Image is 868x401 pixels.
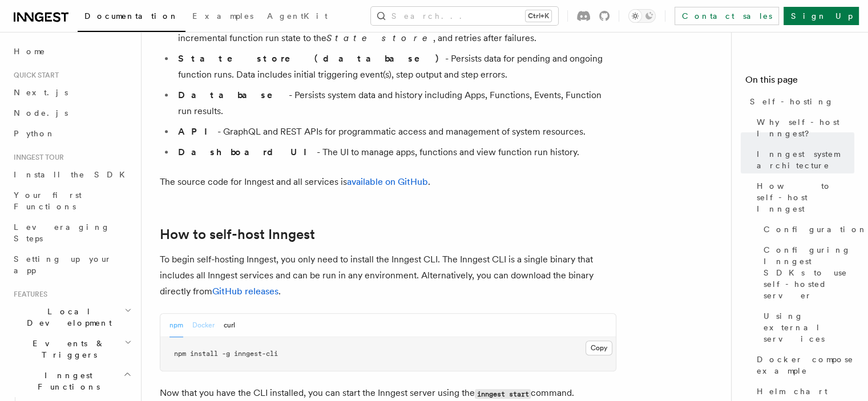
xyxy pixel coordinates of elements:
[160,226,315,242] a: How to self-host Inngest
[752,176,854,219] a: How to self-host Inngest
[9,365,134,397] button: Inngest Functions
[14,108,68,118] span: Node.js
[757,116,854,139] span: Why self-host Inngest?
[78,3,185,32] a: Documentation
[9,153,64,162] span: Inngest tour
[9,370,123,392] span: Inngest Functions
[178,147,317,157] strong: Dashboard UI
[178,90,289,100] strong: Database
[757,354,854,376] span: Docker compose example
[752,144,854,176] a: Inngest system architecture
[175,144,616,160] li: - The UI to manage apps, functions and view function run history.
[260,3,334,31] a: AgentKit
[9,164,134,185] a: Install the SDK
[9,333,134,365] button: Events & Triggers
[9,217,134,249] a: Leveraging Steps
[757,386,827,397] span: Helm chart
[14,254,112,275] span: Setting up your app
[224,314,235,337] button: curl
[175,51,616,83] li: - Persists data for pending and ongoing function runs. Data includes initial triggering event(s),...
[784,7,859,25] a: Sign Up
[371,7,558,25] button: Search...Ctrl+K
[752,112,854,144] a: Why self-host Inngest?
[9,290,47,299] span: Features
[586,341,612,355] button: Copy
[14,170,132,179] span: Install the SDK
[14,222,110,243] span: Leveraging Steps
[14,129,55,138] span: Python
[178,126,217,137] strong: API
[9,123,134,144] a: Python
[9,301,134,333] button: Local Development
[267,11,328,21] span: AgentKit
[745,91,854,112] a: Self-hosting
[745,73,854,91] h4: On this page
[757,148,854,171] span: Inngest system architecture
[169,314,183,337] button: npm
[347,176,428,187] a: available on GitHub
[174,350,278,358] span: npm install -g inngest-cli
[160,174,616,190] p: The source code for Inngest and all services is .
[9,185,134,217] a: Your first Functions
[475,389,531,399] code: inngest start
[675,7,779,25] a: Contact sales
[764,310,854,345] span: Using external services
[178,53,445,64] strong: State store (database)
[14,46,46,57] span: Home
[9,103,134,123] a: Node.js
[759,219,854,240] a: Configuration
[14,88,68,97] span: Next.js
[160,252,616,299] p: To begin self-hosting Inngest, you only need to install the Inngest CLI. The Inngest CLI is a sin...
[326,33,433,43] em: State store
[84,11,179,21] span: Documentation
[175,124,616,140] li: - GraphQL and REST APIs for programmatic access and management of system resources.
[759,306,854,349] a: Using external services
[764,224,867,235] span: Configuration
[526,10,551,22] kbd: Ctrl+K
[764,244,854,301] span: Configuring Inngest SDKs to use self-hosted server
[628,9,656,23] button: Toggle dark mode
[192,314,215,337] button: Docker
[759,240,854,306] a: Configuring Inngest SDKs to use self-hosted server
[212,286,278,297] a: GitHub releases
[192,11,253,21] span: Examples
[9,71,59,80] span: Quick start
[9,306,124,329] span: Local Development
[750,96,834,107] span: Self-hosting
[9,338,124,361] span: Events & Triggers
[9,249,134,281] a: Setting up your app
[9,82,134,103] a: Next.js
[752,349,854,381] a: Docker compose example
[757,180,854,214] span: How to self-host Inngest
[14,191,82,211] span: Your first Functions
[175,87,616,119] li: - Persists system data and history including Apps, Functions, Events, Function run results.
[185,3,260,31] a: Examples
[9,41,134,62] a: Home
